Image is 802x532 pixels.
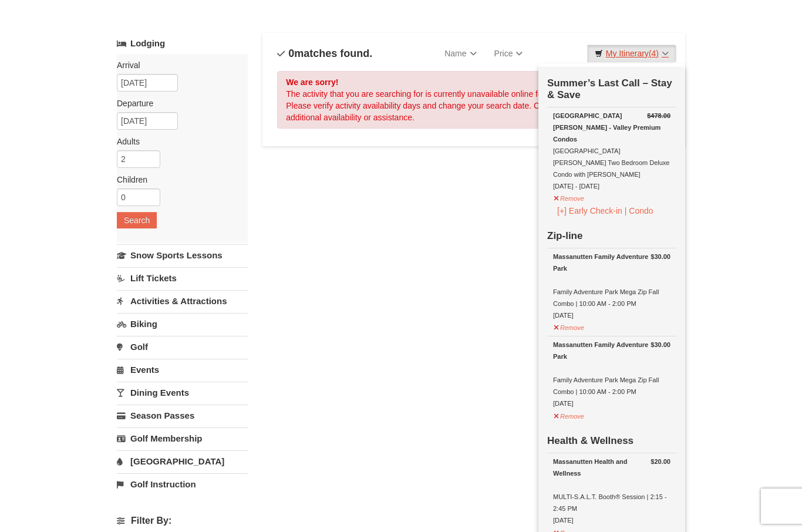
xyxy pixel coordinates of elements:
del: $478.00 [647,112,670,119]
strong: Summer’s Last Call – Stay & Save [547,78,672,100]
div: Massanutten Health and Wellness [553,456,670,479]
strong: Zip-line [547,230,582,241]
div: Family Adventure Park Mega Zip Fall Combo | 10:00 AM - 2:00 PM [DATE] [553,339,670,409]
div: Family Adventure Park Mega Zip Fall Combo | 10:00 AM - 2:00 PM [DATE] [553,251,670,321]
strong: $30.00 [651,339,670,351]
div: Massanutten Family Adventure Park [553,339,670,362]
button: Remove [553,190,585,204]
strong: $30.00 [651,251,670,262]
button: Remove [553,408,585,422]
button: [+] Early Check-in | Condo [553,204,658,217]
button: Remove [553,319,585,334]
div: [GEOGRAPHIC_DATA][PERSON_NAME] Two Bedroom Deluxe Condo with [PERSON_NAME] [DATE] - [DATE] [553,110,670,192]
strong: $20.00 [651,456,670,467]
div: MULTI-S.A.L.T. Booth® Session | 2:15 - 2:45 PM [DATE] [553,456,670,526]
strong: [GEOGRAPHIC_DATA][PERSON_NAME] - Valley Premium Condos [553,112,661,143]
strong: Health & Wellness [547,435,633,446]
div: Massanutten Family Adventure Park [553,251,670,274]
